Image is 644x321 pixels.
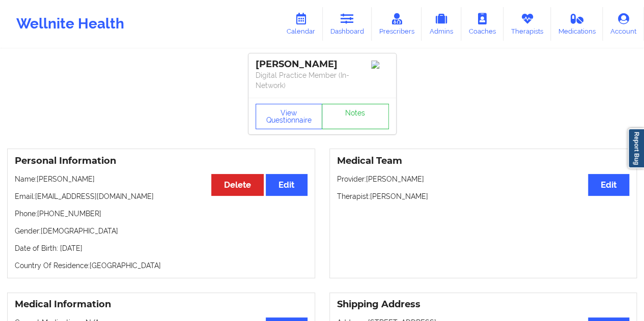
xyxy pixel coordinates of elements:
[628,128,644,168] a: Report Bug
[256,70,389,91] p: Digital Practice Member (In-Network)
[15,243,307,253] p: Date of Birth: [DATE]
[15,226,307,236] p: Gender: [DEMOGRAPHIC_DATA]
[15,155,307,167] h3: Personal Information
[337,174,630,184] p: Provider: [PERSON_NAME]
[588,174,629,196] button: Edit
[256,104,323,129] button: View Questionnaire
[551,7,603,41] a: Medications
[337,191,630,201] p: Therapist: [PERSON_NAME]
[15,191,307,201] p: Email: [EMAIL_ADDRESS][DOMAIN_NAME]
[371,61,389,69] img: Image%2Fplaceholer-image.png
[266,174,307,196] button: Edit
[279,7,323,41] a: Calendar
[603,7,644,41] a: Account
[461,7,503,41] a: Coaches
[337,299,630,310] h3: Shipping Address
[503,7,551,41] a: Therapists
[256,59,389,70] div: [PERSON_NAME]
[15,299,307,310] h3: Medical Information
[337,155,630,167] h3: Medical Team
[15,174,307,184] p: Name: [PERSON_NAME]
[422,7,461,41] a: Admins
[323,7,372,41] a: Dashboard
[372,7,422,41] a: Prescribers
[15,260,307,271] p: Country Of Residence: [GEOGRAPHIC_DATA]
[322,104,389,129] a: Notes
[211,174,264,196] button: Delete
[15,209,307,219] p: Phone: [PHONE_NUMBER]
